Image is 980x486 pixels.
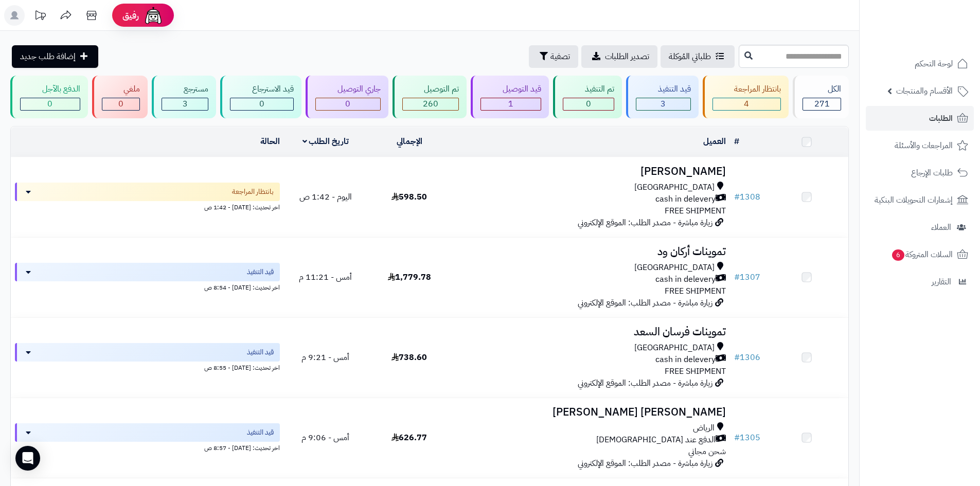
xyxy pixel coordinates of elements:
span: أمس - 9:06 م [301,431,349,444]
div: 0 [316,98,380,110]
span: لوحة التحكم [915,57,953,71]
a: #1306 [734,351,760,364]
span: # [734,191,740,203]
div: الدفع بالآجل [20,83,80,95]
span: [GEOGRAPHIC_DATA] [634,262,715,274]
div: 0 [563,98,614,110]
div: 0 [21,98,80,110]
span: أمس - 11:21 م [299,271,352,283]
h3: [PERSON_NAME] [455,166,726,177]
h3: تموينات أركان ود [455,246,726,258]
a: #1308 [734,191,760,203]
span: # [734,351,740,364]
span: تصدير الطلبات [605,50,649,63]
span: 6 [892,249,904,261]
div: ملغي [102,83,140,95]
a: التقارير [866,269,974,294]
div: مسترجع [162,83,208,95]
span: إضافة طلب جديد [20,50,76,63]
span: قيد التنفيذ [247,347,274,357]
span: [GEOGRAPHIC_DATA] [634,342,715,354]
span: 0 [47,98,52,110]
span: cash in delevery [655,193,716,205]
span: طلبات الإرجاع [911,166,953,180]
span: 0 [586,98,591,110]
a: تصدير الطلبات [581,45,657,68]
span: قيد التنفيذ [247,267,274,277]
span: إشعارات التحويلات البنكية [875,193,953,207]
div: 3 [636,98,690,110]
span: 0 [345,98,350,110]
span: قيد التنفيذ [247,427,274,438]
a: الإجمالي [397,135,422,148]
div: اخر تحديث: [DATE] - 8:55 ص [15,362,280,372]
span: أمس - 9:21 م [301,351,349,364]
span: طلباتي المُوكلة [669,50,711,63]
a: طلبات الإرجاع [866,160,974,185]
div: تم التوصيل [402,83,459,95]
span: زيارة مباشرة - مصدر الطلب: الموقع الإلكتروني [578,457,712,470]
a: # [734,135,739,148]
a: مسترجع 3 [150,76,218,118]
span: cash in delevery [655,274,716,285]
span: 598.50 [391,191,427,203]
a: لوحة التحكم [866,51,974,76]
div: 260 [403,98,459,110]
span: [GEOGRAPHIC_DATA] [634,182,715,193]
span: زيارة مباشرة - مصدر الطلب: الموقع الإلكتروني [578,297,712,309]
span: 4 [744,98,749,110]
span: cash in delevery [655,354,716,366]
span: FREE SHIPMENT [665,365,726,377]
a: المراجعات والأسئلة [866,133,974,158]
span: رفيق [122,9,139,22]
div: اخر تحديث: [DATE] - 1:42 ص [15,201,280,212]
h3: تموينات فرسان السعد [455,326,726,338]
span: FREE SHIPMENT [665,285,726,297]
span: اليوم - 1:42 ص [299,191,352,203]
a: قيد التوصيل 1 [469,76,551,118]
span: المراجعات والأسئلة [895,138,953,153]
div: Open Intercom Messenger [15,446,40,471]
img: logo-2.png [910,29,970,50]
span: 260 [423,98,438,110]
a: العميل [703,135,726,148]
span: # [734,271,740,283]
a: الحالة [260,135,280,148]
span: الرياض [693,422,715,434]
a: العملاء [866,215,974,240]
a: جاري التوصيل 0 [304,76,390,118]
span: الدفع عند [DEMOGRAPHIC_DATA] [596,434,716,446]
a: الكل271 [791,76,851,118]
span: السلات المتروكة [891,247,953,262]
span: # [734,431,740,444]
a: قيد التنفيذ 3 [624,76,701,118]
span: الأقسام والمنتجات [896,84,953,98]
button: تصفية [529,45,578,68]
span: 0 [259,98,264,110]
h3: [PERSON_NAME] [PERSON_NAME] [455,406,726,418]
a: تاريخ الطلب [302,135,349,148]
span: 1 [508,98,513,110]
a: طلباتي المُوكلة [661,45,735,68]
a: الدفع بالآجل 0 [8,76,90,118]
span: زيارة مباشرة - مصدر الطلب: الموقع الإلكتروني [578,217,712,229]
span: 3 [183,98,188,110]
img: ai-face.png [143,5,164,26]
span: 271 [814,98,830,110]
div: 0 [230,98,293,110]
div: قيد التنفيذ [636,83,691,95]
span: 3 [661,98,666,110]
a: السلات المتروكة6 [866,242,974,267]
div: 3 [162,98,208,110]
a: بانتظار المراجعة 4 [701,76,791,118]
div: تم التنفيذ [563,83,614,95]
div: قيد الاسترجاع [230,83,294,95]
a: قيد الاسترجاع 0 [218,76,304,118]
a: ملغي 0 [90,76,150,118]
span: 738.60 [391,351,427,364]
a: #1305 [734,431,760,444]
div: 1 [481,98,541,110]
div: اخر تحديث: [DATE] - 8:54 ص [15,281,280,292]
div: قيد التوصيل [480,83,541,95]
a: تم التنفيذ 0 [551,76,624,118]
